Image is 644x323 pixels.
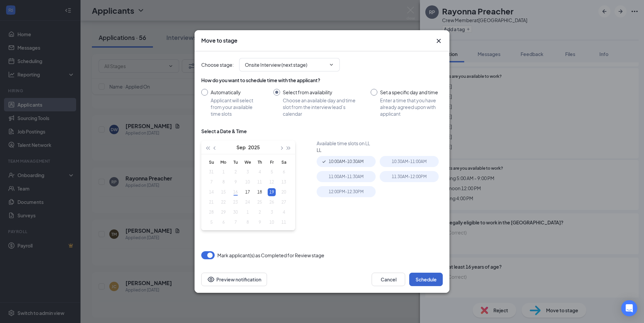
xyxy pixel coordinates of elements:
[201,128,247,134] div: Select a Date & Time
[372,273,405,286] button: Cancel
[217,157,229,167] th: Mo
[329,62,334,67] svg: ChevronDown
[266,157,278,167] th: Fr
[241,187,254,197] td: 2025-09-17
[317,171,376,182] div: 11:00AM - 11:30AM
[317,140,443,147] div: Available time slots on LL
[205,157,217,167] th: Su
[229,157,241,167] th: Tu
[254,187,266,197] td: 2025-09-18
[317,186,376,197] div: 12:00PM - 12:30PM
[380,156,439,167] div: 10:30AM - 11:00AM
[201,61,234,68] span: Choose stage :
[409,273,443,286] button: Schedule
[241,157,254,167] th: We
[380,171,439,182] div: 11:30AM - 12:00PM
[268,188,276,196] div: 19
[321,159,327,164] svg: Checkmark
[621,300,637,316] div: Open Intercom Messenger
[201,273,267,286] button: Preview notificationEye
[254,157,266,167] th: Th
[248,141,260,154] button: 2025
[278,157,290,167] th: Sa
[201,77,443,84] div: How do you want to schedule time with the applicant?
[435,37,443,45] svg: Cross
[317,156,376,167] div: 10:00AM - 10:30AM
[256,188,264,196] div: 18
[236,141,246,154] button: Sep
[217,251,324,259] span: Mark applicant(s) as Completed for Review stage
[435,37,443,45] button: Close
[207,275,215,283] svg: Eye
[201,37,237,44] h3: Move to stage
[244,188,252,196] div: 17
[317,147,443,153] div: LL
[266,187,278,197] td: 2025-09-19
